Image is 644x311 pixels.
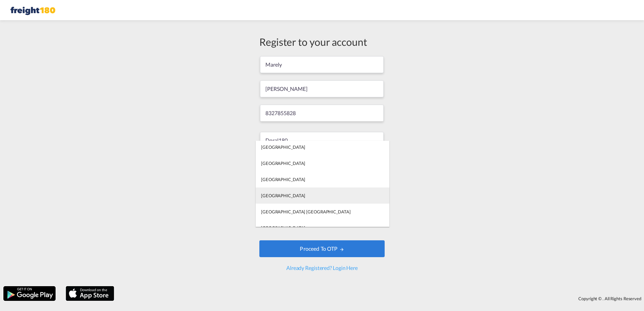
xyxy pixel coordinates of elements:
div: [GEOGRAPHIC_DATA] [261,193,305,199]
div: [GEOGRAPHIC_DATA] [261,225,305,231]
div: [GEOGRAPHIC_DATA] [GEOGRAPHIC_DATA] [261,209,351,215]
div: [GEOGRAPHIC_DATA] [261,160,305,166]
div: [GEOGRAPHIC_DATA] [261,176,305,182]
div: [GEOGRAPHIC_DATA] [261,144,305,150]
